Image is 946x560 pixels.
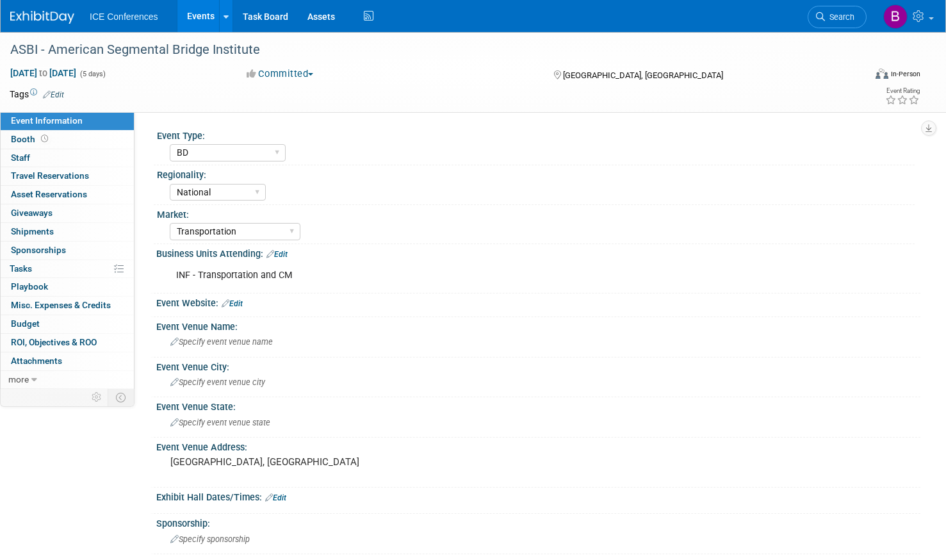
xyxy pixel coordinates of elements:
span: Asset Reservations [11,189,87,199]
td: Personalize Event Tab Strip [86,389,108,406]
a: Edit [266,250,288,259]
a: Sponsorships [1,242,134,259]
span: Specify event venue name [170,337,273,347]
td: Tags [10,88,64,101]
div: Event Venue Name: [156,317,920,333]
span: ICE Conferences [90,12,158,22]
span: Sponsorships [11,245,66,255]
div: Business Units Attending: [156,244,920,261]
a: Edit [265,493,286,502]
span: Specify sponsorship [170,534,250,544]
a: Travel Reservations [1,167,134,185]
img: Format-Inperson.png [876,69,888,79]
span: Shipments [11,226,54,236]
div: ASBI - American Segmental Bridge Institute [6,38,843,62]
a: Event Information [1,112,134,130]
a: Playbook [1,278,134,296]
span: Search [825,12,854,22]
a: Shipments [1,223,134,241]
a: Attachments [1,352,134,370]
span: ROI, Objectives & ROO [11,337,97,347]
a: Search [808,6,867,28]
div: Event Format [785,67,920,86]
span: to [37,68,49,78]
div: Market: [157,205,915,221]
span: Tasks [10,263,32,274]
span: Specify event venue state [170,418,270,427]
span: Travel Reservations [11,170,89,181]
span: [DATE] [DATE] [10,67,77,79]
a: Staff [1,149,134,167]
span: Budget [11,318,40,329]
a: Giveaways [1,204,134,222]
span: Misc. Expenses & Credits [11,300,111,310]
div: Event Website: [156,293,920,310]
img: ExhibitDay [10,11,74,24]
button: Committed [242,67,318,81]
span: Specify event venue city [170,377,265,387]
span: Booth not reserved yet [38,134,51,144]
a: Edit [43,90,64,99]
span: more [8,374,29,384]
img: Brandi Allegood [883,4,908,29]
div: INF - Transportation and CM [167,263,774,288]
div: Event Rating [885,88,920,94]
span: Event Information [11,115,83,126]
a: Tasks [1,260,134,278]
a: Edit [222,299,243,308]
a: Asset Reservations [1,186,134,204]
div: Event Venue State: [156,397,920,413]
pre: [GEOGRAPHIC_DATA], [GEOGRAPHIC_DATA] [170,456,461,468]
span: (5 days) [79,70,106,78]
a: Booth [1,131,134,149]
span: Booth [11,134,51,144]
span: Playbook [11,281,48,292]
div: Regionality: [157,165,915,181]
span: Staff [11,152,30,163]
div: Event Venue Address: [156,438,920,454]
div: Event Type: [157,126,915,142]
a: ROI, Objectives & ROO [1,334,134,352]
span: Attachments [11,356,62,366]
a: more [1,371,134,389]
div: In-Person [890,69,920,79]
a: Misc. Expenses & Credits [1,297,134,315]
a: Budget [1,315,134,333]
td: Toggle Event Tabs [108,389,135,406]
div: Event Venue City: [156,358,920,374]
div: Sponsorship: [156,514,920,530]
span: [GEOGRAPHIC_DATA], [GEOGRAPHIC_DATA] [563,70,723,80]
span: Giveaways [11,208,53,218]
div: Exhibit Hall Dates/Times: [156,488,920,504]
